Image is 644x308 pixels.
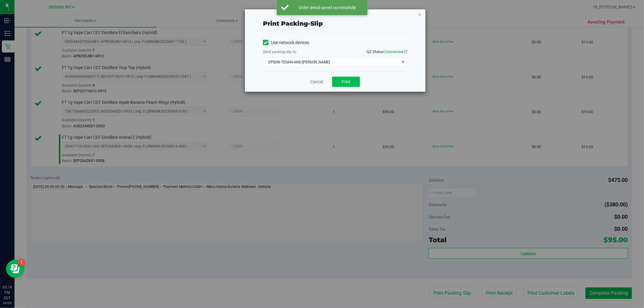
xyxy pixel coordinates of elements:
[263,58,399,66] span: EPSON-TEGAN-AND-[PERSON_NAME]
[292,5,363,11] div: Order detail saved successfully
[367,49,407,54] span: QZ Status:
[332,77,360,87] button: Print
[18,259,25,266] iframe: Resource center unread badge
[385,49,403,54] span: Connected
[399,58,407,66] span: select
[341,79,351,84] span: Print
[6,260,24,278] iframe: Resource center
[263,20,323,27] span: Print packing-slip
[310,79,323,85] a: Cancel
[263,49,297,55] label: Send packing-slip to:
[263,40,309,46] label: Use network devices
